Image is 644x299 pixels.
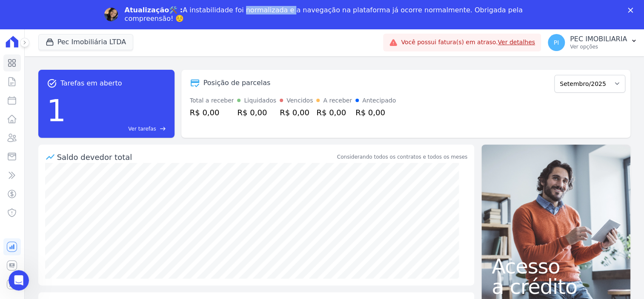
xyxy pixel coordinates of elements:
div: A receber [323,96,352,105]
p: PEC IMOBILIARIA [570,35,627,43]
span: PI [554,40,559,46]
span: east [160,125,166,132]
span: Acesso [492,256,620,276]
span: Ver tarefas [128,125,156,133]
div: Fechar [628,8,636,13]
div: 1 [47,88,66,133]
div: Total a receber [190,96,234,105]
div: Vencidos [286,96,313,105]
span: Você possui fatura(s) em atraso. [401,38,535,47]
a: Ver tarefas east [69,125,166,133]
div: Saldo devedor total [57,151,335,163]
img: Profile image for Adriane [104,8,118,21]
div: R$ 0,00 [190,107,234,118]
a: Ver detalhes [498,39,535,46]
div: R$ 0,00 [355,107,396,118]
span: a crédito [492,276,620,297]
iframe: Intercom live chat [9,270,29,290]
div: R$ 0,00 [237,107,276,118]
div: Antecipado [362,96,396,105]
div: R$ 0,00 [280,107,313,118]
p: Ver opções [570,43,627,50]
span: task_alt [47,78,57,88]
b: Atualização🛠️ : [125,6,183,14]
button: Pec Imobiliária LTDA [38,34,134,50]
div: Considerando todos os contratos e todos os meses [337,153,467,161]
button: PI PEC IMOBILIARIA Ver opções [541,31,644,54]
span: Tarefas em aberto [60,78,122,88]
div: R$ 0,00 [316,107,352,118]
div: Liquidados [244,96,276,105]
div: Posição de parcelas [203,78,271,88]
div: A instabilidade foi normalizada e a navegação na plataforma já ocorre normalmente. Obrigada pela ... [125,6,527,23]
